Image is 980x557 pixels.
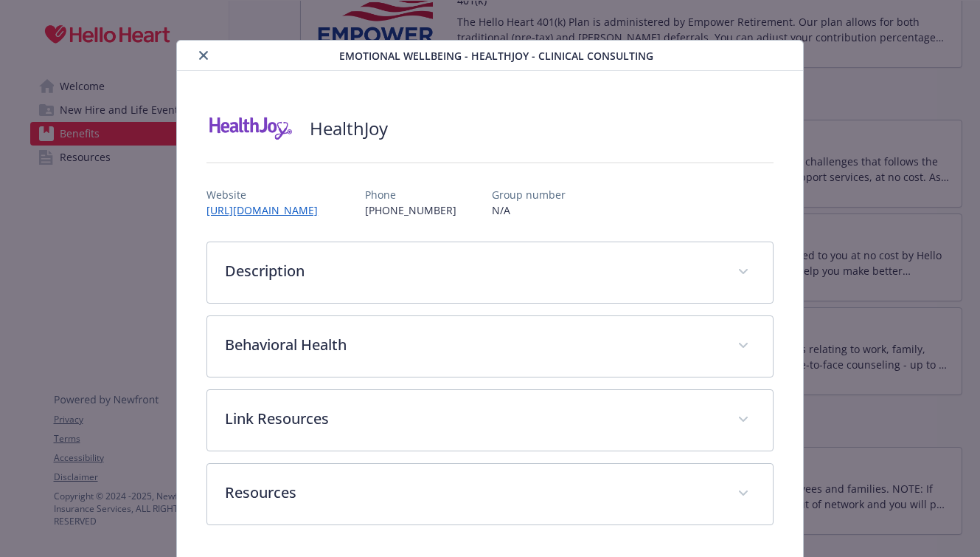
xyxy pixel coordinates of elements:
div: Behavioral Health [207,316,773,377]
img: HealthJoy, LLC [206,106,295,151]
p: Website [206,187,330,202]
p: Link Resources [225,408,720,430]
button: close [195,47,212,64]
p: Behavioral Health [225,334,720,356]
p: Phone [365,187,456,202]
div: Link Resources [207,390,773,451]
p: Group number [492,187,566,202]
h2: HealthJoy [310,116,388,141]
span: Emotional Wellbeing - HealthJoy - Clinical Consulting [339,48,653,64]
p: Resources [225,482,720,504]
p: N/A [492,202,566,218]
p: [PHONE_NUMBER] [365,202,456,218]
div: Description [207,242,773,303]
p: Description [225,260,720,282]
div: Resources [207,464,773,524]
a: [URL][DOMAIN_NAME] [206,203,330,217]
